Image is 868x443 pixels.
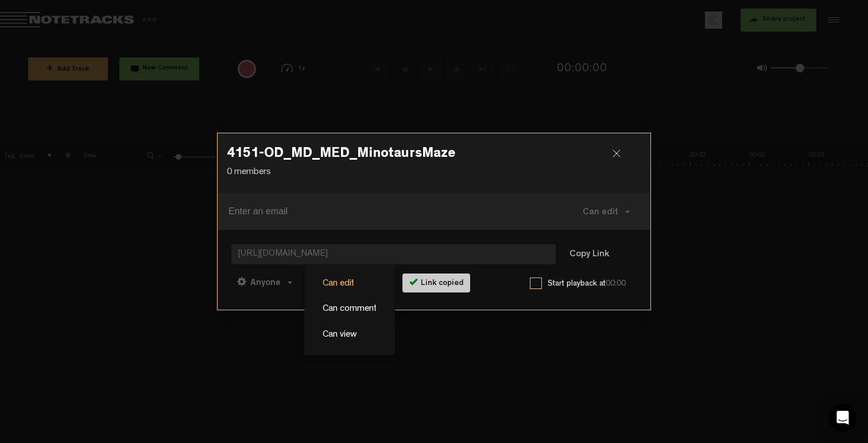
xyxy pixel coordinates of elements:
[571,198,641,225] button: Can edit
[402,273,470,292] div: Link copied
[231,268,298,296] button: Anyone
[231,244,556,264] span: [URL][DOMAIN_NAME]
[227,166,641,179] p: 0 members
[829,404,857,432] div: Open Intercom Messenger
[311,301,388,318] a: Can comment
[548,278,637,290] label: Start playback at
[250,279,281,288] span: Anyone
[228,202,554,221] input: Enter an email
[227,147,641,165] h3: 4151-OD_MD_MED_MinotaursMaze
[558,244,621,267] button: Copy Link
[583,208,618,217] span: Can edit
[606,280,626,288] span: 00:00
[311,327,388,344] a: Can view
[311,276,388,292] a: Can edit
[300,268,382,296] button: Can comment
